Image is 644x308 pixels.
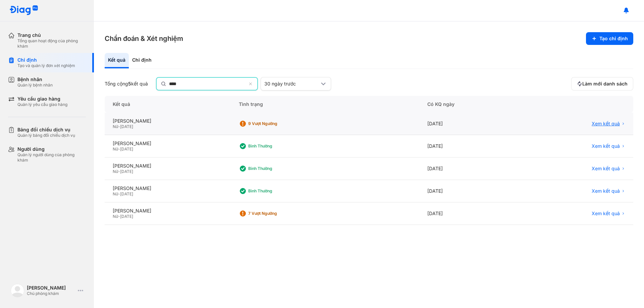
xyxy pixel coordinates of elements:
[17,38,86,49] div: Tổng quan hoạt động của phòng khám
[248,121,302,126] div: 9 Vượt ngưỡng
[105,34,183,43] h3: Chẩn đoán & Xét nghiệm
[113,140,223,146] div: [PERSON_NAME]
[586,32,633,45] button: Tạo chỉ định
[105,81,148,87] div: Tổng cộng kết quả
[113,208,223,214] div: [PERSON_NAME]
[27,291,75,296] div: Chủ phòng khám
[17,63,75,68] div: Tạo và quản lý đơn xét nghiệm
[27,285,75,291] div: [PERSON_NAME]
[17,152,86,163] div: Quản lý người dùng của phòng khám
[118,169,120,174] span: -
[17,102,67,107] div: Quản lý yêu cầu giao hàng
[264,81,319,87] div: 30 ngày trước
[120,169,133,174] span: [DATE]
[17,32,86,38] div: Trang chủ
[248,143,302,149] div: Bình thường
[120,191,133,196] span: [DATE]
[118,124,120,129] span: -
[118,214,120,219] span: -
[17,146,86,152] div: Người dùng
[120,214,133,219] span: [DATE]
[17,82,53,88] div: Quản lý bệnh nhân
[419,180,519,202] div: [DATE]
[118,191,120,196] span: -
[17,127,75,133] div: Bảng đối chiếu dịch vụ
[113,191,118,196] span: Nữ
[113,163,223,169] div: [PERSON_NAME]
[128,81,131,86] span: 5
[592,210,620,217] span: Xem kết quả
[120,146,133,151] span: [DATE]
[113,185,223,191] div: [PERSON_NAME]
[17,76,53,82] div: Bệnh nhân
[592,166,620,172] span: Xem kết quả
[11,284,24,297] img: logo
[113,146,118,151] span: Nữ
[582,81,628,87] span: Làm mới danh sách
[113,124,118,129] span: Nữ
[248,166,302,171] div: Bình thường
[419,202,519,225] div: [DATE]
[113,214,118,219] span: Nữ
[113,169,118,174] span: Nữ
[571,77,633,90] button: Làm mới danh sách
[17,133,75,138] div: Quản lý bảng đối chiếu dịch vụ
[105,53,129,68] div: Kết quả
[231,96,419,113] div: Tình trạng
[17,96,67,102] div: Yêu cầu giao hàng
[17,57,75,63] div: Chỉ định
[592,188,620,194] span: Xem kết quả
[129,53,155,68] div: Chỉ định
[113,118,223,124] div: [PERSON_NAME]
[419,96,519,113] div: Có KQ ngày
[120,124,133,129] span: [DATE]
[9,5,38,16] img: logo
[592,121,620,127] span: Xem kết quả
[248,188,302,194] div: Bình thường
[419,113,519,135] div: [DATE]
[419,158,519,180] div: [DATE]
[419,135,519,158] div: [DATE]
[118,146,120,151] span: -
[248,211,302,216] div: 7 Vượt ngưỡng
[105,96,231,113] div: Kết quả
[592,143,620,149] span: Xem kết quả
